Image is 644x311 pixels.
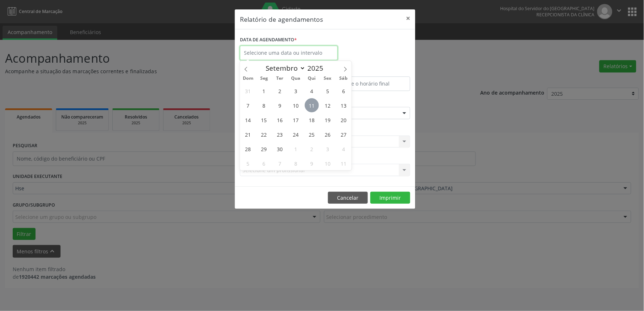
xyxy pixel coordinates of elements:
span: Setembro 28, 2025 [241,142,255,156]
span: Setembro 26, 2025 [321,127,335,141]
input: Selecione o horário final [327,76,410,91]
span: Qui [304,76,320,81]
span: Setembro 27, 2025 [337,127,351,141]
span: Setembro 13, 2025 [337,98,351,112]
select: Month [262,63,306,73]
span: Setembro 29, 2025 [257,142,271,156]
span: Outubro 9, 2025 [305,156,319,170]
button: Imprimir [370,192,410,204]
span: Outubro 8, 2025 [289,156,303,170]
span: Setembro 12, 2025 [321,98,335,112]
span: Setembro 17, 2025 [289,113,303,127]
span: Setembro 20, 2025 [337,113,351,127]
span: Setembro 25, 2025 [305,127,319,141]
input: Year [306,63,329,73]
button: Cancelar [328,192,368,204]
span: Setembro 11, 2025 [305,98,319,112]
span: Outubro 4, 2025 [337,142,351,156]
button: Close [401,9,415,27]
span: Sex [320,76,336,81]
span: Setembro 6, 2025 [337,84,351,98]
h5: Relatório de agendamentos [240,14,323,24]
span: Setembro 21, 2025 [241,127,255,141]
span: Outubro 5, 2025 [241,156,255,170]
span: Outubro 10, 2025 [321,156,335,170]
span: Setembro 7, 2025 [241,98,255,112]
span: Outubro 7, 2025 [273,156,287,170]
label: ATÉ [327,65,410,76]
span: Setembro 2, 2025 [273,84,287,98]
span: Setembro 16, 2025 [273,113,287,127]
span: Setembro 10, 2025 [289,98,303,112]
span: Agosto 31, 2025 [241,84,255,98]
span: Setembro 4, 2025 [305,84,319,98]
span: Setembro 3, 2025 [289,84,303,98]
span: Ter [272,76,288,81]
span: Setembro 22, 2025 [257,127,271,141]
span: Setembro 18, 2025 [305,113,319,127]
span: Outubro 11, 2025 [337,156,351,170]
span: Setembro 8, 2025 [257,98,271,112]
span: Setembro 19, 2025 [321,113,335,127]
span: Setembro 5, 2025 [321,84,335,98]
span: Setembro 15, 2025 [257,113,271,127]
span: Outubro 2, 2025 [305,142,319,156]
span: Setembro 30, 2025 [273,142,287,156]
span: Setembro 9, 2025 [273,98,287,112]
span: Seg [256,76,272,81]
span: Sáb [336,76,352,81]
span: Qua [288,76,304,81]
input: Selecione uma data ou intervalo [240,46,338,60]
label: DATA DE AGENDAMENTO [240,34,297,46]
span: Setembro 14, 2025 [241,113,255,127]
span: Setembro 23, 2025 [273,127,287,141]
span: Outubro 6, 2025 [257,156,271,170]
span: Outubro 3, 2025 [321,142,335,156]
span: Dom [240,76,256,81]
span: Setembro 1, 2025 [257,84,271,98]
span: Outubro 1, 2025 [289,142,303,156]
span: Setembro 24, 2025 [289,127,303,141]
